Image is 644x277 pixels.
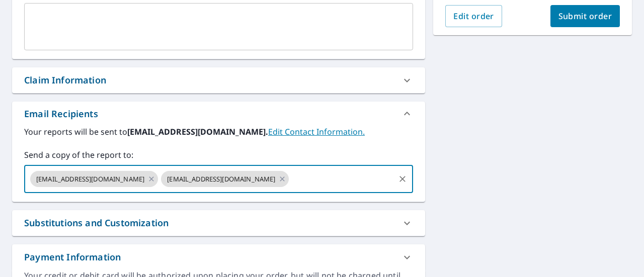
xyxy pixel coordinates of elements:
div: [EMAIL_ADDRESS][DOMAIN_NAME] [30,171,158,187]
button: Submit order [550,5,620,27]
div: Substitutions and Customization [12,210,425,236]
button: Edit order [445,5,502,27]
label: Your reports will be sent to [24,126,413,138]
div: Claim Information [12,67,425,93]
a: EditContactInfo [268,126,365,137]
div: Payment Information [12,244,425,270]
div: Email Recipients [24,107,98,121]
label: Send a copy of the report to: [24,149,413,161]
span: Edit order [453,11,494,22]
div: [EMAIL_ADDRESS][DOMAIN_NAME] [161,171,289,187]
div: Substitutions and Customization [24,216,169,230]
span: [EMAIL_ADDRESS][DOMAIN_NAME] [30,174,150,184]
div: Payment Information [24,250,121,264]
span: [EMAIL_ADDRESS][DOMAIN_NAME] [161,174,281,184]
span: Submit order [558,11,612,22]
div: Email Recipients [12,102,425,126]
button: Clear [395,172,410,186]
b: [EMAIL_ADDRESS][DOMAIN_NAME]. [127,126,268,137]
div: Claim Information [24,73,106,87]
